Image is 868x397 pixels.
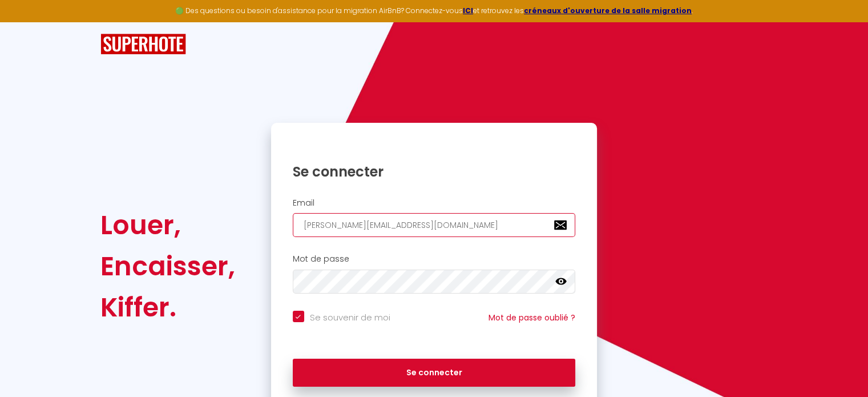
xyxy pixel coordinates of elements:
div: Louer, [100,204,235,246]
input: Ton Email [293,213,576,237]
a: Mot de passe oublié ? [488,312,575,323]
button: Se connecter [293,359,576,387]
div: Kiffer. [100,287,235,328]
div: Encaisser, [100,246,235,287]
img: SuperHote logo [100,34,186,55]
a: créneaux d'ouverture de la salle migration [524,6,692,15]
a: ICI [463,6,473,15]
h2: Email [293,198,576,208]
button: Ouvrir le widget de chat LiveChat [9,5,43,39]
h2: Mot de passe [293,254,576,264]
h1: Se connecter [293,163,576,181]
